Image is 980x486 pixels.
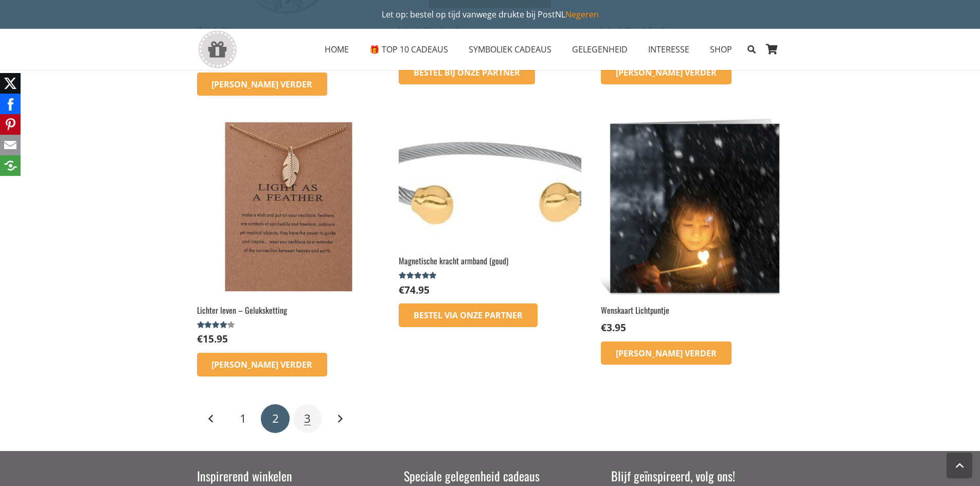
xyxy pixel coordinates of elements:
a: Lees meer over “Wenskaart Lichtpuntje” [601,341,732,365]
a: Lees meer over “Lichter leven - Geluksketting” [197,353,328,376]
h3: Speciale gelegenheid cadeaus [404,467,576,485]
span: 2 [272,410,279,426]
a: Lees meer over “Hoop ketting” [197,73,328,96]
span: € [197,332,203,346]
h3: Blijf geïnspireerd, volg ons! [611,467,783,485]
span: SHOP [710,44,732,55]
span: Gewaardeerd uit 5 [399,272,438,280]
a: Bestel bij onze Partner [399,61,535,85]
a: Pagina 1 [229,404,258,433]
a: Pagina 3 [293,404,322,433]
span: HOME [325,44,349,55]
span: 🎁 TOP 10 CADEAUS [369,44,448,55]
bdi: 3.95 [601,320,626,334]
h2: Magnetische kracht armband (goud) [399,255,581,266]
span: INTERESSE [648,44,689,55]
a: Wenskaart Lichtpuntje €3.95 [601,116,783,335]
a: Negeren [565,9,599,20]
a: SHOPSHOP Menu [700,37,742,62]
a: Bestel via onze partner [399,303,538,327]
span: 1 [240,410,246,426]
span: € [399,283,404,297]
img: kaarten met wijsheden kaars hart ingspire [601,116,783,298]
h3: Inspirerend winkelen [197,467,369,485]
a: Zoeken [742,37,760,62]
a: Vorige [197,404,226,433]
bdi: 74.95 [399,283,430,297]
img: Veer ketting voor vrijheid bestellen op inspirerendwinkelen.nl [197,116,379,298]
h2: Lichter leven – Geluksketting [197,304,379,316]
a: Lichter leven – GelukskettingGewaardeerd 4.00 uit 5 €15.95 [197,116,379,346]
h2: Wenskaart Lichtpuntje [601,304,783,316]
a: Winkelwagen [761,29,783,70]
a: Lees meer over “Lotus ketting (zilver)” [601,61,732,85]
a: 🎁 TOP 10 CADEAUS🎁 TOP 10 CADEAUS Menu [359,37,458,62]
a: HOMEHOME Menu [314,37,359,62]
span: Gewaardeerd uit 5 [197,321,228,329]
img: kado Energie Armband met magneet cadeau therapie pijn sieraad gouden zilveren armband kopen [399,116,581,249]
bdi: 15.95 [197,332,228,346]
div: Gewaardeerd 4.00 uit 5 [197,321,237,329]
a: Terug naar top [947,453,972,478]
a: INTERESSEINTERESSE Menu [638,37,700,62]
a: GELEGENHEIDGELEGENHEID Menu [562,37,638,62]
span: 3 [304,410,311,426]
div: Gewaardeerd 5.00 uit 5 [399,272,438,280]
span: SYMBOLIEK CADEAUS [469,44,551,55]
nav: Berichten paginering [197,403,783,435]
a: gift-box-icon-grey-inspirerendwinkelen [197,30,238,69]
span: Pagina 2 [261,404,290,433]
span: € [601,320,607,334]
a: SYMBOLIEK CADEAUSSYMBOLIEK CADEAUS Menu [458,37,562,62]
a: Magnetische kracht armband (goud)Gewaardeerd 5.00 uit 5 €74.95 [399,116,581,297]
a: Volgende [325,404,354,433]
span: GELEGENHEID [572,44,628,55]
